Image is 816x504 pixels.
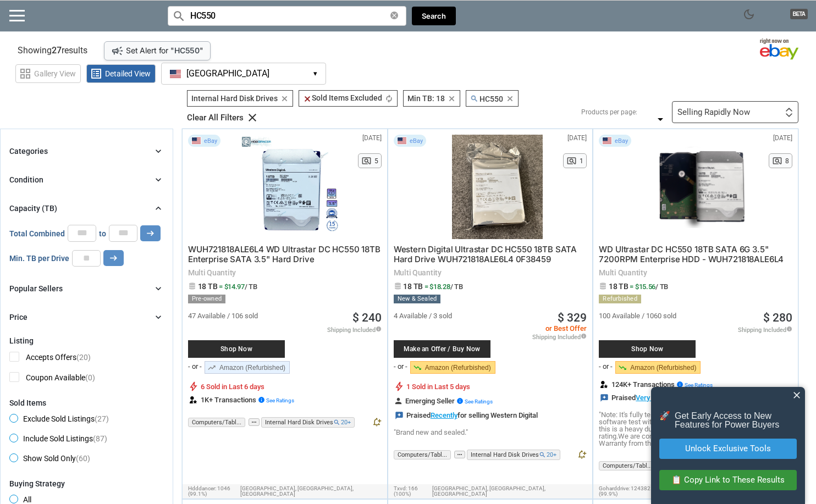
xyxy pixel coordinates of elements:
[772,156,782,166] span: pageview
[599,246,784,264] a: WD Ultrastar DC HC550 18TB SATA 6G 3.5" 7200RPM Enterprise HDD - WUH721818ALE6L4
[532,333,587,340] span: Shipping Included
[399,346,485,352] span: Make an Offer / Buy Now
[303,95,312,103] i: clear
[636,394,669,402] a: Very Often
[405,397,493,405] span: Emerging Seller
[467,450,560,460] span: Internal Hard Disk Drives
[609,282,628,291] span: 18 TB
[85,373,95,382] span: (0)
[19,67,32,80] span: grid_view
[108,253,119,263] i: arrow_right_alt
[313,70,317,78] span: ▾
[34,70,76,77] span: Gallery View
[361,156,372,166] span: pageview
[194,346,279,352] span: Shop Now
[600,381,608,388] img: review.svg
[9,479,164,488] div: Buying Strategy
[188,295,225,303] div: Pre-owned
[599,461,656,470] span: Computers/Tabl...
[9,434,107,447] span: Include Sold Listings
[406,383,470,390] span: 1 Sold in Last 5 days
[581,333,587,339] i: info
[188,485,216,491] span: hdddancer:
[376,326,382,332] i: info
[188,381,199,392] i: bolt
[9,398,164,407] div: Sold Items
[187,114,244,122] div: Clear All Filters
[454,451,465,458] span: more_horiz
[676,381,683,388] i: info
[105,70,151,77] span: Detailed View
[547,451,556,458] span: 20+
[599,312,676,319] span: 100 Available / 1060 sold
[413,363,422,372] span: trending_down
[394,381,405,392] i: bolt
[9,254,69,262] span: Min. TB per Drive
[630,283,668,291] span: = $15.56
[394,244,577,264] span: Western Digital Ultrastar DC HC550 18TB SATA Hard Drive WUH721818ALE6L4 0F38459
[615,361,701,374] a: trending_downAmazon (Refurbished)
[394,396,403,406] i: person
[742,8,756,21] span: dark_mode
[153,203,164,214] i: chevron_right
[172,9,186,23] i: search
[93,434,107,443] span: (87)
[201,383,264,390] span: 6 Sold in Last 6 days
[577,450,587,459] i: notification_add
[303,93,382,102] span: Sold Items Excluded
[153,312,164,323] i: chevron_right
[258,396,265,403] i: info
[191,137,201,145] img: USA Flag
[432,486,587,497] span: [GEOGRAPHIC_DATA], [GEOGRAPHIC_DATA],[GEOGRAPHIC_DATA]
[168,6,406,26] input: Search for models
[599,485,650,497] span: 124382 (99.9%)
[204,138,217,144] span: eBay
[266,397,294,403] span: See Ratings
[394,485,418,497] span: 166 (100%)
[145,228,156,239] i: arrow_right_alt
[240,486,382,497] span: [GEOGRAPHIC_DATA], [GEOGRAPHIC_DATA],[GEOGRAPHIC_DATA]
[456,397,464,405] i: info
[76,454,90,463] span: (60)
[577,450,587,462] button: notification_add
[191,94,278,103] span: Internal Hard Disk Drives
[532,325,587,332] span: or Best Offer
[763,312,792,324] span: $ 280
[249,418,260,426] span: more_horiz
[394,485,407,491] span: txvd:
[76,353,91,362] span: (20)
[394,329,509,358] a: Make an Offer / Buy Now
[153,174,164,185] i: chevron_right
[153,283,164,294] i: chevron_right
[424,283,463,291] span: = $18.28
[327,326,382,333] span: Shipping Included
[659,470,797,490] button: 📋 Copy Link to These Results
[410,138,423,144] span: eBay
[188,418,245,427] span: Computers/Tabl...
[773,135,792,141] span: [DATE]
[95,414,109,423] span: (27)
[9,283,63,294] div: Popular Sellers
[397,137,407,145] img: USA Flag
[9,336,164,345] div: Listing
[9,174,43,185] div: Condition
[104,41,211,60] div: Set Alert for " "
[188,329,304,358] a: Shop Now
[394,411,538,420] div: Praised for selling Western Digital
[655,283,668,291] span: / TB
[599,485,630,491] span: goharddrive:
[580,158,583,164] span: 1
[140,225,161,241] button: arrow_right_alt
[362,135,382,141] span: [DATE]
[280,95,289,103] i: clear
[567,135,587,141] span: [DATE]
[618,363,627,372] span: trending_down
[470,95,503,103] span: HC550
[599,411,792,447] p: "Note: It's fully tested & passed HGST factory disgnose software test with 0 Bad Sectors & about ...
[9,453,90,467] span: Show Sold Only
[785,158,789,164] span: 8
[395,411,404,420] i: reviews
[599,363,613,370] div: - or -
[394,295,441,303] div: New & Sealed
[685,382,713,388] span: See Ratings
